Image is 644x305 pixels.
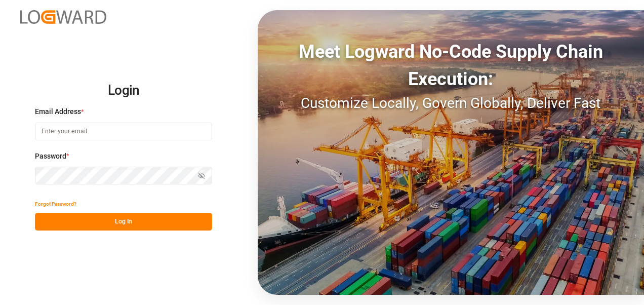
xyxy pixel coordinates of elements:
div: Customize Locally, Govern Globally, Deliver Fast [258,93,644,114]
img: Logward_new_orange.png [20,10,106,24]
h2: Login [35,74,212,107]
input: Enter your email [35,123,212,140]
span: Email Address [35,106,81,117]
div: Meet Logward No-Code Supply Chain Execution: [258,38,644,93]
button: Log In [35,213,212,231]
button: Forgot Password? [35,195,76,213]
span: Password [35,151,66,162]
